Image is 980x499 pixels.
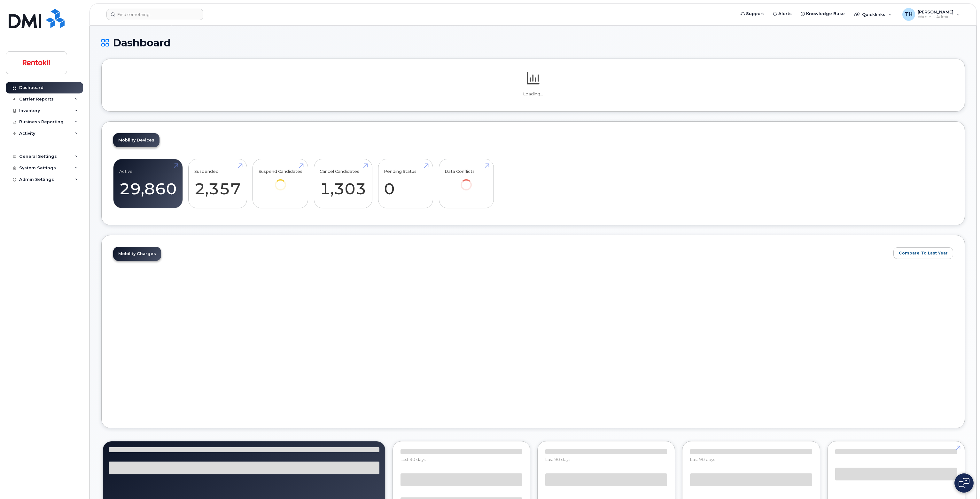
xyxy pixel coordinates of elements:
a: Pending Status 0 [384,163,427,205]
span: Last 90 days [690,457,715,462]
a: Suspend Candidates [259,163,302,199]
h1: Dashboard [101,37,965,48]
a: Active 29,860 [119,163,177,205]
a: Cancel Candidates 1,303 [320,163,366,205]
span: Last 90 days [401,457,425,462]
a: Suspended 2,357 [194,163,241,205]
button: Compare To Last Year [893,247,953,259]
a: Data Conflicts [445,163,488,199]
span: Last 90 days [545,457,570,462]
img: Open chat [959,478,969,488]
a: Mobility Devices [113,133,159,147]
a: Mobility Charges [113,247,161,261]
p: Loading... [113,91,953,97]
span: Compare To Last Year [899,250,948,256]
